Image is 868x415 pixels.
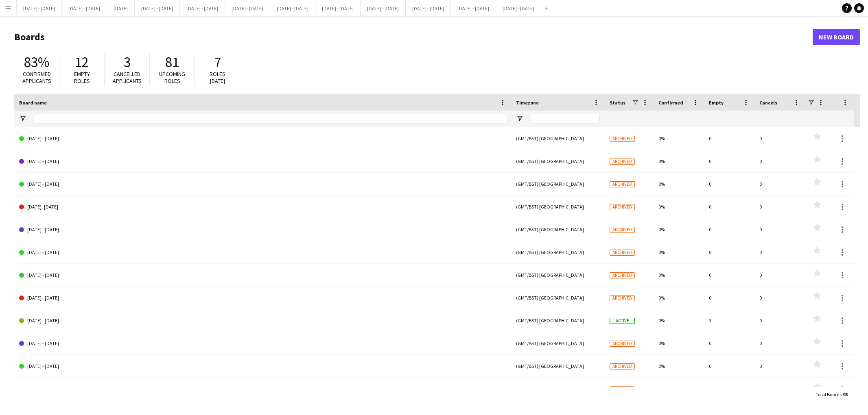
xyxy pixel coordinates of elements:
div: 0% [654,287,704,309]
span: Archived [610,386,635,392]
div: 0 [754,150,805,172]
div: (GMT/BST) [GEOGRAPHIC_DATA] [511,127,605,150]
span: Roles [DATE] [210,70,225,85]
button: [DATE] - [DATE] [17,0,62,16]
span: Total Boards [816,391,842,398]
a: New Board [813,29,860,45]
div: 0 [754,332,805,354]
input: Board name Filter Input [34,114,506,124]
span: Cancels [759,100,777,106]
div: 0 [754,241,805,263]
span: Confirmed [658,100,683,106]
div: 0% [654,355,704,377]
div: 0% [654,173,704,195]
div: 0 [754,196,805,218]
span: 7 [214,53,221,71]
div: 0 [704,332,754,354]
div: (GMT/BST) [GEOGRAPHIC_DATA] [511,378,605,400]
span: Empty [709,100,724,106]
a: [DATE] - [DATE] [19,378,506,400]
div: 0 [704,196,754,218]
button: [DATE] - [DATE] [62,0,107,16]
span: Archived [610,250,635,256]
button: Open Filter Menu [19,115,26,122]
div: 0% [654,241,704,263]
div: 0 [754,355,805,377]
div: 0 [754,264,805,286]
span: Archived [610,341,635,347]
div: 0% [654,127,704,150]
div: 0 [754,218,805,241]
div: 0% [654,264,704,286]
span: Archived [610,159,635,165]
span: Archived [610,363,635,369]
a: [DATE] - [DATE] [19,218,506,241]
span: Board name [19,100,47,106]
a: [DATE] - [DATE] [19,173,506,196]
h1: Boards [14,31,813,43]
span: Archived [610,272,635,278]
div: (GMT/BST) [GEOGRAPHIC_DATA] [511,309,605,332]
a: [DATE] - [DATE] [19,287,506,309]
a: [DATE] - [DATE] [19,332,506,355]
button: [DATE] - [DATE] [180,0,225,16]
span: Confirmed applicants [22,70,51,85]
div: 0 [704,355,754,377]
button: [DATE] - [DATE] [225,0,270,16]
span: Cancelled applicants [113,70,142,85]
button: [DATE] - [DATE] [496,0,541,16]
div: (GMT/BST) [GEOGRAPHIC_DATA] [511,150,605,172]
button: [DATE] - [DATE] [451,0,496,16]
div: (GMT/BST) [GEOGRAPHIC_DATA] [511,264,605,286]
div: (GMT/BST) [GEOGRAPHIC_DATA] [511,287,605,309]
button: [DATE] - [DATE] [315,0,361,16]
div: (GMT/BST) [GEOGRAPHIC_DATA] [511,332,605,354]
span: Timezone [516,100,539,106]
div: 0 [754,287,805,309]
div: 3 [704,309,754,332]
div: 0 [704,127,754,150]
div: 0 [704,264,754,286]
span: 83% [24,53,49,71]
div: 0% [654,332,704,354]
span: Archived [610,227,635,233]
span: 81 [165,53,179,71]
span: 3 [124,53,131,71]
div: (GMT/BST) [GEOGRAPHIC_DATA] [511,241,605,263]
div: 0% [654,309,704,332]
span: Archived [610,295,635,301]
span: Status [610,100,625,106]
div: 0 [704,378,754,400]
a: [DATE] - [DATE] [19,264,506,287]
div: 0 [754,309,805,332]
span: Archived [610,181,635,187]
div: (GMT/BST) [GEOGRAPHIC_DATA] [511,218,605,241]
a: [DATE] - [DATE] [19,355,506,378]
div: : [816,387,848,402]
div: 0 [704,173,754,195]
div: 0 [704,241,754,263]
span: 12 [75,53,89,71]
button: [DATE] - [DATE] [135,0,180,16]
div: 0 [754,173,805,195]
button: [DATE] - [DATE] [406,0,451,16]
div: 0 [704,218,754,241]
button: Open Filter Menu [516,115,523,122]
button: [DATE] - [DATE] [270,0,315,16]
span: Archived [610,136,635,142]
div: 0 [704,287,754,309]
span: Active [610,318,635,324]
div: 0 [754,127,805,150]
div: 0% [654,196,704,218]
a: [DATE] - [DATE] [19,309,506,332]
div: 0% [654,218,704,241]
span: Empty roles [74,70,90,85]
span: Upcoming roles [159,70,185,85]
input: Timezone Filter Input [531,114,600,124]
button: [DATE] [107,0,135,16]
div: (GMT/BST) [GEOGRAPHIC_DATA] [511,196,605,218]
span: 98 [843,391,848,398]
a: [DATE] -[DATE] [19,196,506,218]
div: 0% [654,150,704,172]
div: 0 [754,378,805,400]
